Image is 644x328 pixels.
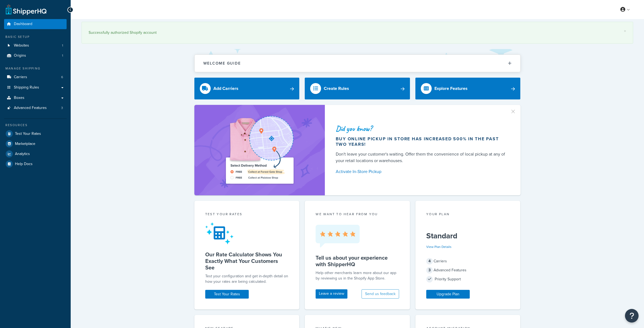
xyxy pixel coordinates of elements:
[4,51,67,61] li: Origins
[62,43,63,48] span: 1
[426,266,510,274] div: Advanced Features
[4,66,67,71] div: Manage Shipping
[62,53,63,58] span: 1
[624,29,626,33] a: ×
[15,152,30,156] span: Analytics
[362,289,399,299] button: Send us feedback
[316,254,399,268] h5: Tell us about your experience with ShipperHQ
[14,75,27,80] span: Carriers
[14,96,24,100] span: Boxes
[205,251,289,271] h5: Our Rate Calculator Shows You Exactly What Your Customers See
[336,168,508,175] a: Activate In-Store Pickup
[4,41,67,51] li: Websites
[61,75,63,80] span: 6
[4,103,67,113] a: Advanced Features3
[336,136,508,147] div: Buy online pickup in store has increased 500% in the past two years!
[14,85,39,90] span: Shipping Rules
[426,232,510,240] h5: Standard
[210,113,309,187] img: ad-shirt-map-b0359fc47e01cab431d101c4b569394f6a03f54285957d908178d52f29eb9668.png
[336,125,508,132] div: Did you know?
[4,103,67,113] li: Advanced Features
[324,85,349,92] div: Create Rules
[195,55,520,72] button: Welcome Guide
[336,151,508,164] div: Don't leave your customer's waiting. Offer them the convenience of local pickup at any of your re...
[205,290,249,299] a: Test Your Rates
[4,51,67,61] a: Origins1
[426,258,433,265] span: 4
[316,212,399,217] p: we want to hear from you
[426,275,510,283] div: Priority Support
[426,212,510,218] div: Your Plan
[89,29,626,37] div: Successfully authorized Shopify account
[415,78,521,99] a: Explore Features
[4,41,67,51] a: Websites1
[15,142,35,146] span: Marketplace
[14,106,47,110] span: Advanced Features
[14,22,32,26] span: Dashboard
[426,290,470,299] a: Upgrade Plan
[15,162,33,166] span: Help Docs
[15,132,41,136] span: Test Your Rates
[4,93,67,103] a: Boxes
[205,212,289,218] div: Test your rates
[14,53,26,58] span: Origins
[4,123,67,127] div: Resources
[426,257,510,265] div: Carriers
[4,83,67,93] a: Shipping Rules
[14,43,29,48] span: Websites
[316,270,399,281] p: Help other merchants learn more about our app by reviewing us in the Shopify App Store.
[4,149,67,159] a: Analytics
[625,309,639,323] button: Open Resource Center
[305,78,410,99] a: Create Rules
[4,35,67,39] div: Basic Setup
[205,274,289,284] div: Test your configuration and get in-depth detail on how your rates are being calculated.
[4,139,67,149] a: Marketplace
[316,289,347,299] a: Leave a review
[434,85,468,92] div: Explore Features
[426,244,452,249] a: View Plan Details
[4,159,67,169] a: Help Docs
[4,72,67,82] li: Carriers
[4,72,67,82] a: Carriers6
[61,106,63,110] span: 3
[4,129,67,139] a: Test Your Rates
[213,85,238,92] div: Add Carriers
[4,19,67,29] a: Dashboard
[194,78,300,99] a: Add Carriers
[203,61,241,65] h2: Welcome Guide
[426,267,433,274] span: 3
